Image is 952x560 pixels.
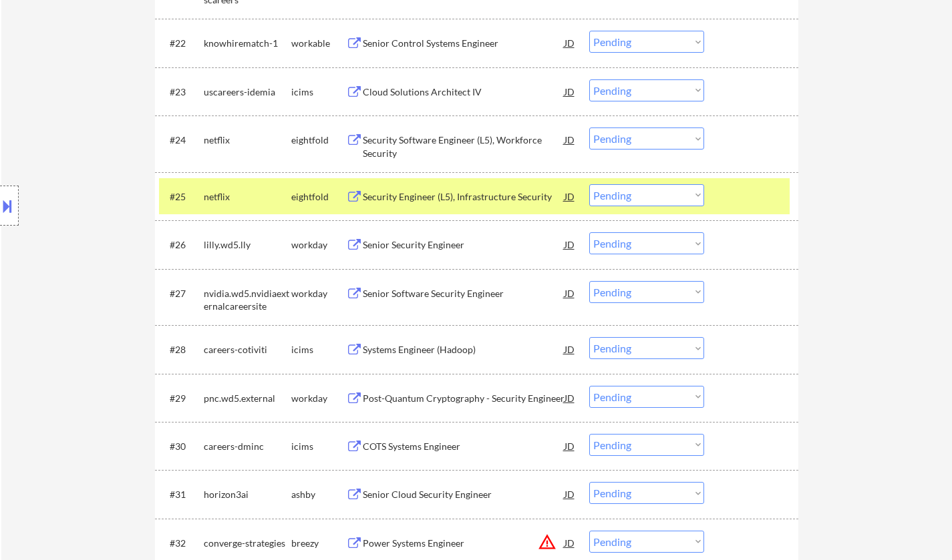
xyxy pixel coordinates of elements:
div: ashby [291,488,346,501]
div: Post-Quantum Cryptography - Security Engineer [363,392,565,405]
div: Senior Cloud Security Engineer [363,488,565,501]
div: JD [563,79,577,103]
div: icims [291,440,346,453]
div: Senior Software Security Engineer [363,287,565,300]
div: pnc.wd5.external [204,392,291,405]
div: #29 [170,392,193,405]
div: Power Systems Engineer [363,537,565,550]
div: workday [291,392,346,405]
div: JD [563,434,577,458]
div: horizon3ai [204,488,291,501]
div: JD [563,232,577,256]
div: JD [563,531,577,555]
div: uscareers-idemia [204,85,291,99]
div: #22 [170,37,193,50]
div: JD [563,31,577,55]
div: JD [563,482,577,506]
div: Systems Engineer (Hadoop) [363,343,565,356]
div: eightfold [291,133,346,147]
div: #28 [170,343,193,356]
div: JD [563,184,577,208]
div: careers-dminc [204,440,291,453]
div: netflix [204,190,291,204]
button: warning_amber [538,533,557,551]
div: #32 [170,537,193,550]
div: COTS Systems Engineer [363,440,565,453]
div: JD [563,281,577,305]
div: workable [291,37,346,50]
div: Senior Security Engineer [363,238,565,252]
div: nvidia.wd5.nvidiaexternalcareersite [204,287,291,313]
div: lilly.wd5.lly [204,238,291,252]
div: #31 [170,488,193,501]
div: careers-cotiviti [204,343,291,356]
div: eightfold [291,190,346,204]
div: Security Engineer (L5), Infrastructure Security [363,190,565,204]
div: JD [563,337,577,361]
div: icims [291,85,346,99]
div: icims [291,343,346,356]
div: knowhirematch-1 [204,37,291,50]
div: Senior Control Systems Engineer [363,37,565,50]
div: workday [291,287,346,300]
div: Cloud Solutions Architect IV [363,85,565,99]
div: converge-strategies [204,537,291,550]
div: breezy [291,537,346,550]
div: JD [563,127,577,152]
div: #30 [170,440,193,453]
div: workday [291,238,346,252]
div: netflix [204,133,291,147]
div: Security Software Engineer (L5), Workforce Security [363,133,565,160]
div: JD [563,386,577,410]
